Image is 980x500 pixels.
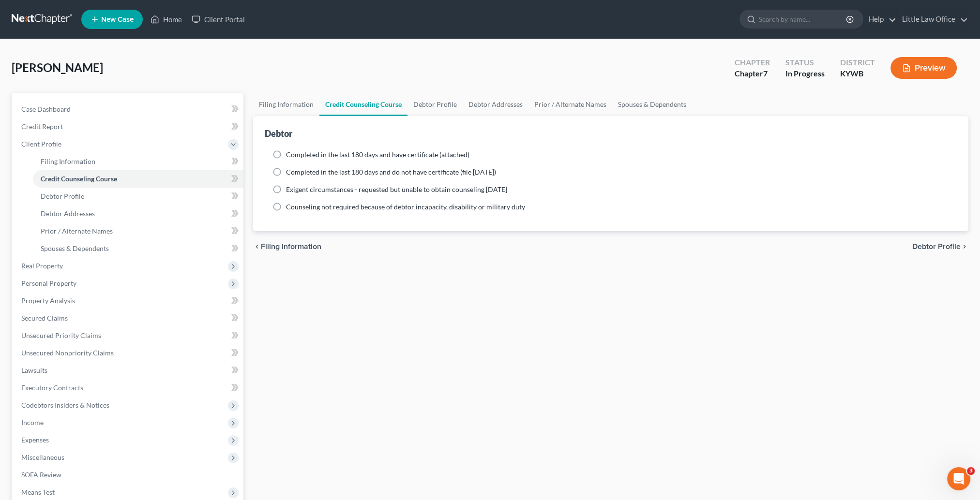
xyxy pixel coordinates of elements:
span: Case Dashboard [21,105,71,113]
span: Expenses [21,436,49,444]
span: Exigent circumstances - requested but unable to obtain counseling [DATE] [286,185,507,193]
a: Little Law Office [897,11,968,28]
a: Prior / Alternate Names [33,222,243,240]
div: In Progress [785,68,825,79]
span: Completed in the last 180 days and do not have certificate (file [DATE]) [286,168,496,176]
div: Status [785,57,825,68]
a: Credit Counseling Course [33,170,243,188]
span: Client Profile [21,140,61,148]
span: Unsecured Nonpriority Claims [21,349,114,357]
div: KYWB [840,68,875,79]
a: Secured Claims [14,309,243,327]
span: Lawsuits [21,366,47,374]
i: chevron_right [961,243,968,250]
div: Chapter [735,68,770,79]
span: New Case [101,16,134,23]
span: Spouses & Dependents [41,244,109,252]
a: Case Dashboard [14,101,243,118]
a: Spouses & Dependents [612,93,692,116]
span: Completed in the last 180 days and have certificate (attached) [286,150,469,159]
a: Spouses & Dependents [33,240,243,257]
span: Debtor Profile [41,192,84,200]
div: Debtor [265,128,292,139]
span: Miscellaneous [21,453,64,461]
span: Secured Claims [21,314,68,322]
span: Prior / Alternate Names [41,227,113,235]
span: SOFA Review [21,471,61,479]
a: Lawsuits [14,362,243,379]
span: Real Property [21,262,63,270]
span: [PERSON_NAME] [12,60,103,74]
span: Debtor Addresses [41,209,95,218]
a: Credit Report [14,118,243,135]
a: Home [146,11,187,28]
a: Debtor Profile [407,93,463,116]
span: Credit Counseling Course [41,175,117,183]
a: Filing Information [253,93,319,116]
a: Unsecured Nonpriority Claims [14,344,243,362]
a: Debtor Addresses [463,93,528,116]
a: Prior / Alternate Names [528,93,612,116]
div: District [840,57,875,68]
span: Personal Property [21,279,76,287]
iframe: Intercom live chat [947,467,970,490]
a: Unsecured Priority Claims [14,327,243,344]
button: Debtor Profile chevron_right [912,243,968,250]
a: Filing Information [33,153,243,170]
a: SOFA Review [14,466,243,484]
a: Credit Counseling Course [319,93,407,116]
span: 3 [967,467,975,475]
i: chevron_left [253,243,261,250]
a: Debtor Profile [33,188,243,205]
input: Search by name... [759,10,847,28]
span: Counseling not required because of debtor incapacity, disability or military duty [286,203,525,211]
a: Executory Contracts [14,379,243,397]
span: Unsecured Priority Claims [21,331,101,339]
span: Codebtors Insiders & Notices [21,401,109,409]
span: Means Test [21,488,55,496]
span: Property Analysis [21,296,75,305]
button: Preview [890,57,957,79]
button: chevron_left Filing Information [253,243,321,250]
div: Chapter [735,57,770,68]
a: Client Portal [187,11,250,28]
span: Debtor Profile [912,243,961,250]
a: Debtor Addresses [33,205,243,222]
span: Filing Information [41,157,95,165]
a: Help [864,11,896,28]
a: Property Analysis [14,292,243,309]
span: Credit Report [21,122,63,131]
span: Filing Information [261,243,321,250]
span: Income [21,418,44,426]
span: 7 [763,69,768,78]
span: Executory Contracts [21,383,83,392]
